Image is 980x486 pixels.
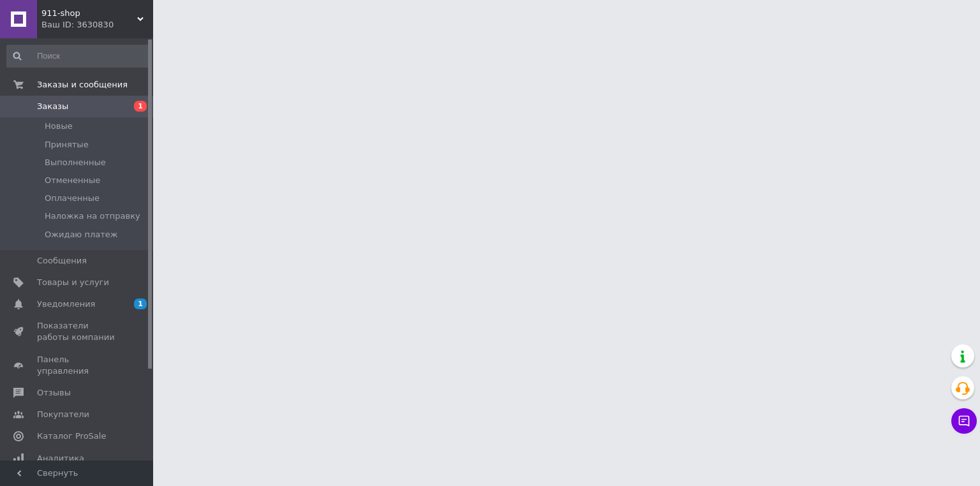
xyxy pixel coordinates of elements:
span: Панель управления [37,354,118,377]
input: Поиск [6,45,151,68]
span: 1 [134,101,147,112]
span: Уведомления [37,298,95,310]
span: Товары и услуги [37,277,109,288]
span: Аналитика [37,453,84,464]
span: Новые [45,121,73,132]
span: 911-shop [41,8,137,19]
span: Ожидаю платеж [45,229,117,240]
span: Отзывы [37,387,71,399]
span: Сообщения [37,255,87,267]
span: Заказы [37,101,68,112]
button: Чат с покупателем [951,408,977,434]
span: Принятые [45,139,89,151]
span: Наложка на отправку [45,210,140,222]
span: Покупатели [37,409,89,420]
span: Показатели работы компании [37,320,118,343]
span: Оплаченные [45,193,100,204]
span: Заказы и сообщения [37,79,128,91]
span: Выполненные [45,157,106,168]
div: Ваш ID: 3630830 [41,19,153,31]
span: Каталог ProSale [37,431,106,442]
span: 1 [134,298,147,309]
span: Отмененные [45,175,100,186]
